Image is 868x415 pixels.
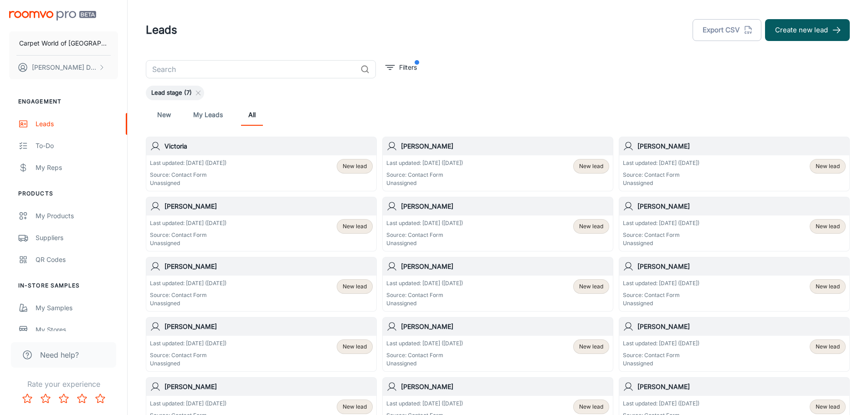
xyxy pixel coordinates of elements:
[386,219,463,227] p: Last updated: [DATE] ([DATE])
[579,222,603,231] span: New lead
[401,141,609,151] h6: [PERSON_NAME]
[55,389,73,408] button: Rate 3 star
[623,359,699,368] p: Unassigned
[150,219,226,227] p: Last updated: [DATE] ([DATE])
[623,279,699,287] p: Last updated: [DATE] ([DATE])
[386,351,463,359] p: Source: Contact Form
[164,322,373,332] h6: [PERSON_NAME]
[150,239,226,247] p: Unassigned
[150,339,226,348] p: Last updated: [DATE] ([DATE])
[343,343,367,351] span: New lead
[637,261,846,272] h6: [PERSON_NAME]
[623,299,699,307] p: Unassigned
[36,119,118,129] div: Leads
[382,137,613,191] a: [PERSON_NAME]Last updated: [DATE] ([DATE])Source: Contact FormUnassignedNew lead
[36,233,118,243] div: Suppliers
[386,291,463,299] p: Source: Contact Form
[623,219,699,227] p: Last updated: [DATE] ([DATE])
[150,400,226,408] p: Last updated: [DATE] ([DATE])
[343,282,367,291] span: New lead
[386,400,463,408] p: Last updated: [DATE] ([DATE])
[386,239,463,247] p: Unassigned
[36,303,118,313] div: My Samples
[816,403,840,411] span: New lead
[146,197,377,251] a: [PERSON_NAME]Last updated: [DATE] ([DATE])Source: Contact FormUnassignedNew lead
[164,141,373,151] h6: Victoria
[19,38,108,48] p: Carpet World of [GEOGRAPHIC_DATA]
[193,104,223,126] a: My Leads
[619,137,850,191] a: [PERSON_NAME]Last updated: [DATE] ([DATE])Source: Contact FormUnassignedNew lead
[401,382,609,392] h6: [PERSON_NAME]
[693,19,761,41] button: Export CSV
[343,403,367,411] span: New lead
[386,279,463,287] p: Last updated: [DATE] ([DATE])
[343,222,367,231] span: New lead
[91,389,109,408] button: Rate 5 star
[146,86,204,100] div: Lead stage (7)
[637,382,846,392] h6: [PERSON_NAME]
[150,279,226,287] p: Last updated: [DATE] ([DATE])
[146,317,377,372] a: [PERSON_NAME]Last updated: [DATE] ([DATE])Source: Contact FormUnassignedNew lead
[150,359,226,368] p: Unassigned
[40,349,79,360] span: Need help?
[623,231,699,239] p: Source: Contact Form
[146,60,357,78] input: Search
[150,159,226,167] p: Last updated: [DATE] ([DATE])
[146,257,377,312] a: [PERSON_NAME]Last updated: [DATE] ([DATE])Source: Contact FormUnassignedNew lead
[343,162,367,170] span: New lead
[623,351,699,359] p: Source: Contact Form
[619,257,850,312] a: [PERSON_NAME]Last updated: [DATE] ([DATE])Source: Contact FormUnassignedNew lead
[579,403,603,411] span: New lead
[36,255,118,265] div: QR Codes
[386,159,463,167] p: Last updated: [DATE] ([DATE])
[619,197,850,251] a: [PERSON_NAME]Last updated: [DATE] ([DATE])Source: Contact FormUnassignedNew lead
[637,322,846,332] h6: [PERSON_NAME]
[7,379,120,389] p: Rate your experience
[150,179,226,187] p: Unassigned
[150,291,226,299] p: Source: Contact Form
[153,104,175,126] a: New
[816,282,840,291] span: New lead
[146,137,377,191] a: VictoriaLast updated: [DATE] ([DATE])Source: Contact FormUnassignedNew lead
[765,19,850,41] button: Create new lead
[382,257,613,312] a: [PERSON_NAME]Last updated: [DATE] ([DATE])Source: Contact FormUnassignedNew lead
[637,141,846,151] h6: [PERSON_NAME]
[623,171,699,179] p: Source: Contact Form
[36,163,118,173] div: My Reps
[623,179,699,187] p: Unassigned
[18,389,36,408] button: Rate 1 star
[164,201,373,211] h6: [PERSON_NAME]
[36,325,118,335] div: My Stores
[9,56,118,79] button: [PERSON_NAME] Dollar
[32,62,96,72] p: [PERSON_NAME] Dollar
[816,222,840,231] span: New lead
[386,339,463,348] p: Last updated: [DATE] ([DATE])
[73,389,91,408] button: Rate 4 star
[623,339,699,348] p: Last updated: [DATE] ([DATE])
[36,141,118,151] div: To-do
[383,60,419,75] button: filter
[150,351,226,359] p: Source: Contact Form
[386,299,463,307] p: Unassigned
[386,179,463,187] p: Unassigned
[623,239,699,247] p: Unassigned
[386,359,463,368] p: Unassigned
[146,88,197,97] span: Lead stage (7)
[241,104,263,126] a: All
[382,317,613,372] a: [PERSON_NAME]Last updated: [DATE] ([DATE])Source: Contact FormUnassignedNew lead
[150,171,226,179] p: Source: Contact Form
[401,201,609,211] h6: [PERSON_NAME]
[382,197,613,251] a: [PERSON_NAME]Last updated: [DATE] ([DATE])Source: Contact FormUnassignedNew lead
[399,62,417,72] p: Filters
[9,11,96,20] img: Roomvo PRO Beta
[386,231,463,239] p: Source: Contact Form
[623,159,699,167] p: Last updated: [DATE] ([DATE])
[9,31,118,55] button: Carpet World of [GEOGRAPHIC_DATA]
[637,201,846,211] h6: [PERSON_NAME]
[164,382,373,392] h6: [PERSON_NAME]
[401,261,609,272] h6: [PERSON_NAME]
[36,211,118,221] div: My Products
[579,343,603,351] span: New lead
[816,162,840,170] span: New lead
[579,282,603,291] span: New lead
